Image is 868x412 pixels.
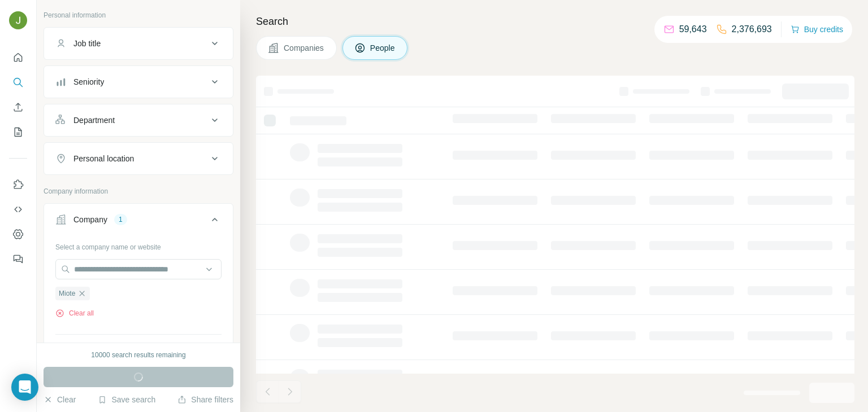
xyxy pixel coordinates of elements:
button: Use Surfe on LinkedIn [9,174,27,195]
p: 59,643 [679,23,707,36]
div: Select a company name or website [55,238,222,252]
div: Personal location [73,153,134,164]
button: Department [44,107,233,134]
button: Job title [44,30,233,57]
div: Seniority [73,76,104,87]
button: Search [9,72,27,93]
div: 1 [114,214,127,225]
p: Personal information [44,10,233,20]
button: Enrich CSV [9,97,27,117]
div: Open Intercom Messenger [11,374,38,401]
div: Department [73,115,115,126]
button: Dashboard [9,224,27,244]
img: Avatar [9,11,27,29]
p: Company information [44,186,233,196]
h4: Search [256,14,854,29]
button: My lists [9,122,27,142]
button: Use Surfe API [9,199,27,220]
button: Seniority [44,68,233,95]
button: Quick start [9,47,27,68]
button: Buy credits [791,21,843,37]
span: People [370,42,396,54]
span: Companies [284,42,325,54]
button: Clear [44,394,76,405]
button: Clear all [55,308,94,318]
p: 2,376,693 [732,23,772,36]
span: Miote [59,288,75,299]
button: Feedback [9,249,27,269]
div: Company [73,214,107,225]
button: Personal location [44,145,233,172]
button: Save search [98,394,155,405]
div: 10000 search results remaining [91,350,185,360]
div: Job title [73,38,101,49]
button: Share filters [177,394,233,405]
button: Company1 [44,206,233,238]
